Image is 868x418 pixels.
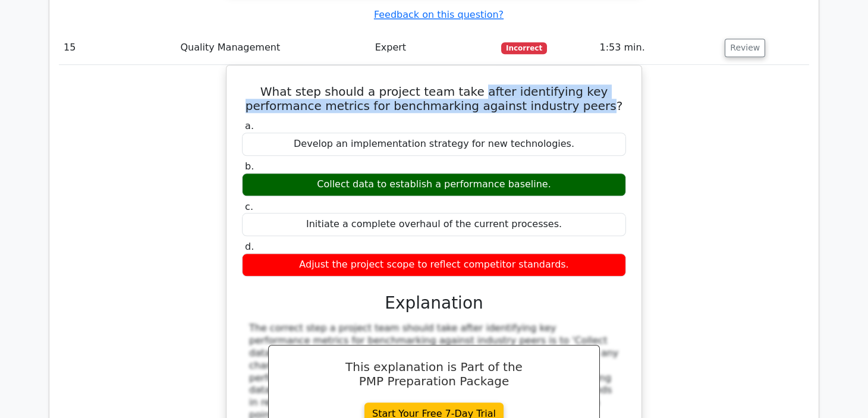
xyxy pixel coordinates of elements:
[245,241,254,252] span: d.
[501,42,547,54] span: Incorrect
[242,173,626,196] div: Collect data to establish a performance baseline.
[374,9,504,20] a: Feedback on this question?
[59,31,176,65] td: 15
[725,39,765,57] button: Review
[241,84,627,113] h5: What step should a project team take after identifying key performance metrics for benchmarking a...
[595,31,720,65] td: 1:53 min.
[249,293,619,313] h3: Explanation
[176,31,370,65] td: Quality Management
[242,213,626,236] div: Initiate a complete overhaul of the current processes.
[242,253,626,276] div: Adjust the project scope to reflect competitor standards.
[370,31,496,65] td: Expert
[242,133,626,156] div: Develop an implementation strategy for new technologies.
[245,120,254,131] span: a.
[245,161,254,172] span: b.
[245,201,253,212] span: c.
